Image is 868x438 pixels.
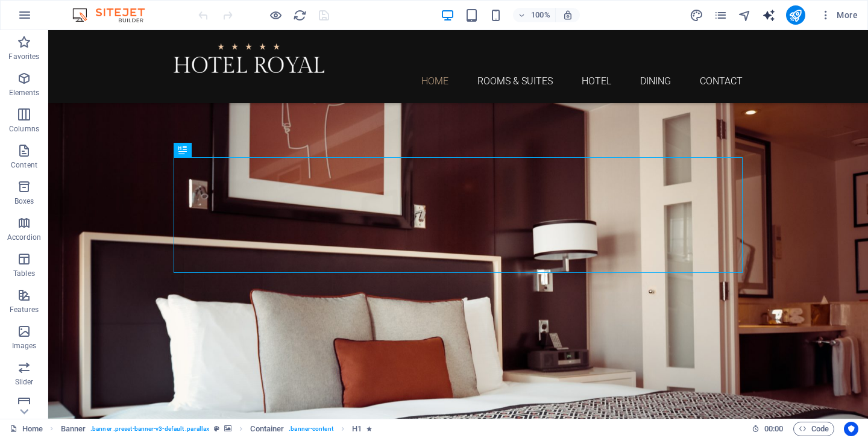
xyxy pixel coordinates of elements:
[7,233,41,242] p: Accordion
[10,422,43,436] a: Click to cancel selection. Double-click to open Pages
[366,425,372,432] i: Element contains an animation
[738,8,752,22] button: navigator
[11,160,37,170] p: Content
[9,124,39,134] p: Columns
[15,377,34,387] p: Slider
[690,8,704,22] button: design
[292,8,307,22] button: reload
[289,422,333,436] span: . banner-content
[762,8,776,22] button: text_generator
[293,8,307,22] i: Reload page
[13,269,35,278] p: Tables
[799,422,829,436] span: Code
[764,422,783,436] span: 00 00
[14,196,34,206] p: Boxes
[9,88,40,98] p: Elements
[738,8,752,22] i: Navigator
[224,425,231,432] i: This element contains a background
[214,425,219,432] i: This element is a customizable preset
[773,424,775,433] span: :
[8,52,39,61] p: Favorites
[788,8,802,22] i: Publish
[61,422,86,436] span: Click to select. Double-click to edit
[844,422,858,436] button: Usercentrics
[815,5,863,25] button: More
[562,10,573,20] i: On resize automatically adjust zoom level to fit chosen device.
[10,305,39,314] p: Features
[61,422,373,436] nav: breadcrumb
[820,9,858,21] span: More
[90,422,209,436] span: . banner .preset-banner-v3-default .parallax
[531,8,550,22] h6: 100%
[714,8,728,22] button: pages
[690,8,703,22] i: Design (Ctrl+Alt+Y)
[12,341,37,351] p: Images
[714,8,728,22] i: Pages (Ctrl+Alt+S)
[268,8,283,22] button: Click here to leave preview mode and continue editing
[752,422,784,436] h6: Session time
[786,5,805,25] button: publish
[69,8,160,22] img: Editor Logo
[513,8,556,22] button: 100%
[793,422,834,436] button: Code
[352,422,362,436] span: Click to select. Double-click to edit
[250,422,284,436] span: Click to select. Double-click to edit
